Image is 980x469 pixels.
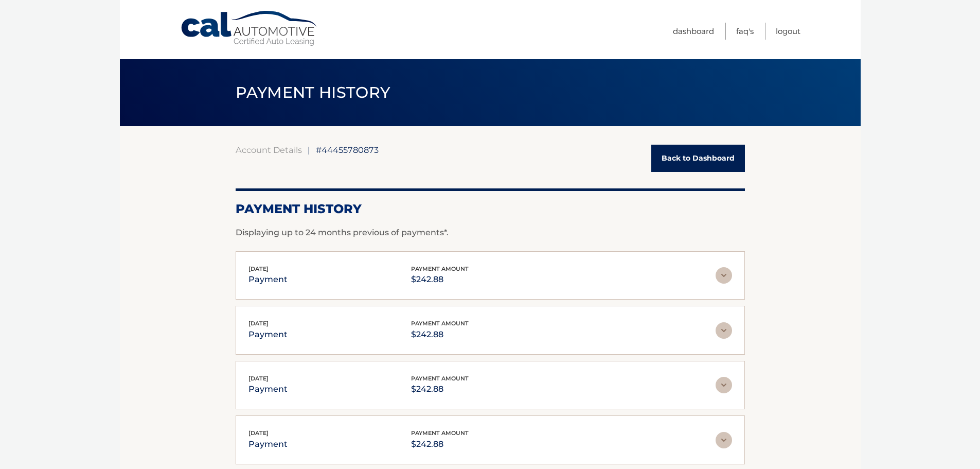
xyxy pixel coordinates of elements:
a: Back to Dashboard [651,145,745,172]
img: accordion-rest.svg [716,432,732,448]
p: $242.88 [411,272,469,287]
span: payment amount [411,320,469,327]
span: payment amount [411,265,469,272]
p: payment [248,272,288,287]
span: [DATE] [248,429,269,437]
img: accordion-rest.svg [716,377,732,393]
p: payment [248,382,288,396]
span: [DATE] [248,320,269,327]
img: accordion-rest.svg [716,267,732,284]
a: Cal Automotive [180,10,319,47]
p: $242.88 [411,327,469,342]
p: Displaying up to 24 months previous of payments*. [236,227,745,239]
h2: Payment History [236,201,745,217]
span: payment amount [411,375,469,382]
span: #44455780873 [316,145,379,155]
span: | [308,145,310,155]
span: [DATE] [248,265,269,272]
p: payment [248,327,288,342]
span: payment amount [411,429,469,437]
a: FAQ's [736,23,754,40]
a: Logout [776,23,800,40]
p: payment [248,437,288,451]
span: [DATE] [248,375,269,382]
img: accordion-rest.svg [716,322,732,339]
p: $242.88 [411,382,469,396]
span: PAYMENT HISTORY [236,83,390,102]
a: Account Details [236,145,302,155]
a: Dashboard [673,23,714,40]
p: $242.88 [411,437,469,451]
